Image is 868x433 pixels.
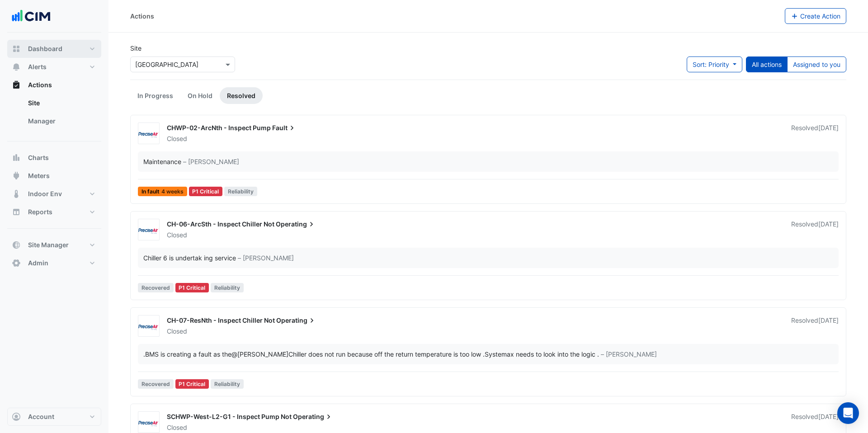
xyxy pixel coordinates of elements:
[12,62,21,71] app-icon: Alerts
[28,240,69,249] span: Site Manager
[175,283,209,292] div: P1 Critical
[167,413,292,420] span: SCHWP-West-L2-G1 - Inspect Pump Not
[791,220,839,240] div: Resolved
[143,157,181,166] div: Maintenance
[183,157,239,166] span: – [PERSON_NAME]
[211,283,244,292] span: Reliability
[28,171,50,180] span: Meters
[21,94,101,112] a: Site
[7,185,101,203] button: Indoor Env
[143,349,599,359] div: .BMS is creating a fault as the Chiller does not run because off the return temperature is too lo...
[12,171,21,180] app-icon: Meters
[687,56,742,72] button: Sort: Priority
[167,424,187,431] span: Closed
[7,76,101,94] button: Actions
[231,350,288,358] span: avinash.nadan@carrier.com [Carrier]
[28,153,49,162] span: Charts
[276,316,316,325] span: Operating
[791,316,839,336] div: Resolved
[167,124,271,132] span: CHWP-02-ArcNth - Inspect Pump
[238,253,294,263] span: – [PERSON_NAME]
[693,61,729,68] span: Sort: Priority
[28,259,48,268] span: Admin
[130,43,142,53] label: Site
[7,149,101,167] button: Charts
[12,44,21,53] app-icon: Dashboard
[818,124,839,132] span: Wed 30-Jul-2025 14:09 AEST
[138,226,159,235] img: Precise Air
[7,236,101,254] button: Site Manager
[601,349,657,359] span: – [PERSON_NAME]
[180,87,220,104] a: On Hold
[791,412,839,432] div: Resolved
[28,412,54,421] span: Account
[138,187,187,196] span: In fault
[161,189,184,194] span: 4 weeks
[211,379,244,389] span: Reliability
[28,44,62,53] span: Dashboard
[167,316,275,324] span: CH-07-ResNth - Inspect Chiller Not
[7,408,101,426] button: Account
[143,253,236,263] div: Chiller 6 is undertak ing service
[167,135,187,142] span: Closed
[7,254,101,272] button: Admin
[276,220,316,229] span: Operating
[28,62,47,71] span: Alerts
[837,402,859,424] div: Open Intercom Messenger
[220,87,263,104] a: Resolved
[7,167,101,185] button: Meters
[175,379,209,389] div: P1 Critical
[12,207,21,216] app-icon: Reports
[7,94,101,134] div: Actions
[272,123,297,132] span: Fault
[800,12,840,20] span: Create Action
[138,129,159,138] img: Precise Air
[138,322,159,331] img: Precise Air
[138,283,174,292] span: Recovered
[791,123,839,143] div: Resolved
[7,40,101,58] button: Dashboard
[167,220,274,228] span: CH-06-ArcSth - Inspect Chiller Not
[28,189,62,198] span: Indoor Env
[189,187,223,196] div: P1 Critical
[138,418,159,427] img: Precise Air
[12,189,21,198] app-icon: Indoor Env
[12,240,21,249] app-icon: Site Manager
[7,203,101,221] button: Reports
[818,220,839,228] span: Wed 09-Jul-2025 10:40 AEST
[224,187,257,196] span: Reliability
[28,80,52,89] span: Actions
[818,413,839,420] span: Fri 04-Jul-2025 12:16 AEST
[12,259,21,268] app-icon: Admin
[138,379,174,389] span: Recovered
[130,87,180,104] a: In Progress
[7,58,101,76] button: Alerts
[785,8,847,24] button: Create Action
[11,7,52,25] img: Company Logo
[746,56,788,72] button: All actions
[12,80,21,89] app-icon: Actions
[28,207,52,216] span: Reports
[167,231,187,239] span: Closed
[12,153,21,162] app-icon: Charts
[167,327,187,335] span: Closed
[293,412,333,421] span: Operating
[818,316,839,324] span: Wed 09-Jul-2025 10:38 AEST
[130,11,154,21] div: Actions
[787,56,846,72] button: Assigned to you
[21,112,101,130] a: Manager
